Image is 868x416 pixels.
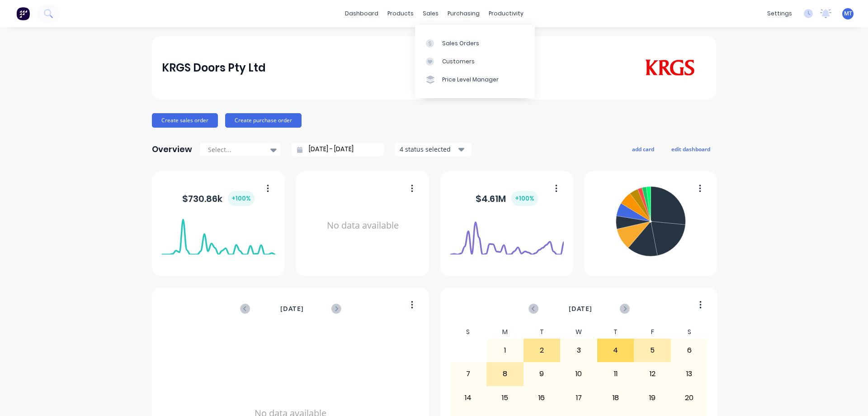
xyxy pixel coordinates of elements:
button: Create sales order [152,113,218,128]
a: Customers [415,53,535,71]
button: edit dashboard [665,143,716,155]
div: 16 [524,387,560,409]
div: 4 status selected [400,144,457,154]
div: 6 [671,339,708,362]
div: + 100 % [511,191,538,206]
span: [DATE] [280,304,304,314]
div: Sales Orders [442,39,479,48]
div: $ 730.86k [182,191,255,206]
div: S [450,325,487,339]
div: 5 [634,339,670,362]
div: 8 [487,363,523,385]
div: 2 [524,339,560,362]
div: F [634,325,671,339]
div: T [524,325,561,339]
div: $ 4.61M [476,191,538,206]
div: 7 [450,363,486,385]
div: 12 [634,363,670,385]
div: + 100 % [228,191,255,206]
div: 3 [561,339,597,362]
div: KRGS Doors Pty Ltd [162,59,266,77]
div: W [560,325,597,339]
div: 17 [561,387,597,409]
div: 15 [487,387,523,409]
div: 10 [561,363,597,385]
div: 11 [598,363,634,385]
a: dashboard [340,7,383,20]
div: purchasing [443,7,484,20]
div: products [383,7,418,20]
a: Sales Orders [415,34,535,52]
button: add card [626,143,660,155]
div: settings [763,7,797,20]
button: Create purchase order [225,113,302,128]
div: S [671,325,708,339]
div: 14 [450,387,486,409]
div: 20 [671,387,708,409]
div: productivity [484,7,528,20]
div: M [486,325,524,339]
a: Price Level Manager [415,71,535,89]
div: No data available [306,183,420,268]
div: 9 [524,363,560,385]
span: MT [844,10,852,18]
img: KRGS Doors Pty Ltd [643,59,697,77]
div: 18 [598,387,634,409]
button: 4 status selected [395,143,472,156]
div: Overview [152,140,192,158]
img: Factory [16,7,30,20]
div: 13 [671,363,708,385]
div: 4 [598,339,634,362]
div: T [597,325,634,339]
div: Customers [442,57,475,66]
span: [DATE] [569,304,592,314]
div: Price Level Manager [442,76,499,84]
div: 19 [634,387,670,409]
div: 1 [487,339,523,362]
div: sales [418,7,443,20]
